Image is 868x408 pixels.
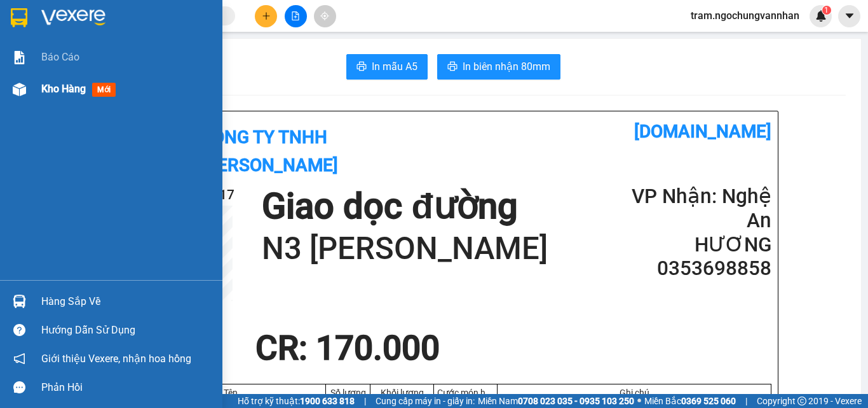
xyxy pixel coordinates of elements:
span: Miền Bắc [644,394,736,408]
span: copyright [797,397,806,405]
h2: 0353698858 [619,257,771,281]
h2: BLC1309250017 [7,74,107,95]
button: file-add [285,5,307,27]
div: Khối lượng [374,388,430,398]
span: tram.ngochungvannhan [681,8,810,24]
button: caret-down [838,5,860,27]
b: [DOMAIN_NAME] [170,10,307,31]
button: plus [255,5,277,27]
span: Báo cáo [41,49,79,65]
span: printer [447,61,458,73]
span: In biên nhận 80mm [463,59,550,74]
span: plus [262,11,271,20]
img: logo-vxr [11,8,27,27]
h1: Giao dọc đường [262,185,548,229]
div: Tên [139,388,322,398]
img: warehouse-icon [13,83,26,96]
span: aim [320,11,329,20]
img: solution-icon [13,51,26,64]
b: Công ty TNHH [PERSON_NAME] [201,127,338,176]
div: Phản hồi [41,378,213,397]
h1: N3 [PERSON_NAME] [262,229,548,269]
img: warehouse-icon [13,295,26,308]
img: icon-new-feature [815,10,827,22]
div: Hàng sắp về [41,292,213,311]
span: notification [13,353,25,365]
span: message [13,381,25,393]
span: Cung cấp máy in - giấy in: [376,394,475,408]
strong: 0708 023 035 - 0935 103 250 [518,396,634,406]
span: 1 [824,6,829,15]
h2: HƯƠNG [619,233,771,257]
strong: 0369 525 060 [681,396,736,406]
button: printerIn biên nhận 80mm [437,54,560,80]
h2: VP Nhận: Nghệ An [619,185,771,233]
b: Công ty TNHH [PERSON_NAME] [52,16,189,65]
div: Hướng dẫn sử dụng [41,321,213,340]
span: mới [92,83,116,97]
div: Số lượng [329,388,367,398]
span: Kho hàng [41,83,86,95]
span: Hỗ trợ kỹ thuật: [238,394,355,408]
span: Miền Nam [478,394,634,408]
div: Ghi chú [501,388,768,398]
span: | [745,394,747,408]
button: printerIn mẫu A5 [346,54,428,80]
span: Giới thiệu Vexere, nhận hoa hồng [41,351,191,367]
span: question-circle [13,324,25,336]
span: CR : 170.000 [255,328,440,368]
button: aim [314,5,336,27]
strong: 1900 633 818 [300,396,355,406]
span: printer [356,61,367,73]
b: [DOMAIN_NAME] [634,121,771,142]
sup: 1 [822,6,831,15]
div: Cước món hàng [437,388,494,398]
span: caret-down [844,10,855,22]
span: In mẫu A5 [372,59,417,74]
span: file-add [291,11,300,20]
span: ⚪️ [637,398,641,404]
span: | [364,394,366,408]
h1: Giao dọc đường [67,74,305,162]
